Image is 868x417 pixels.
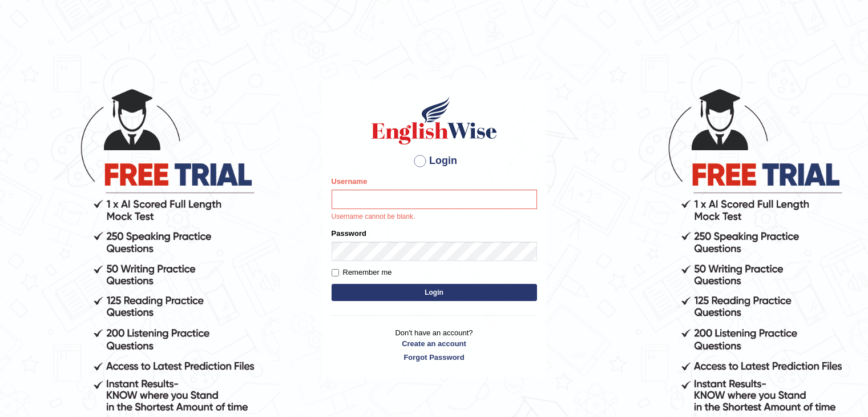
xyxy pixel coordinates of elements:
[369,95,499,146] img: Logo of English Wise sign in for intelligent practice with AI
[332,152,537,170] h4: Login
[332,352,537,363] a: Forgot Password
[332,269,339,276] input: Remember me
[332,338,537,349] a: Create an account
[332,284,537,301] button: Login
[332,267,392,278] label: Remember me
[332,327,537,363] p: Don't have an account?
[332,228,366,239] label: Password
[332,212,537,222] p: Username cannot be blank.
[332,176,368,187] label: Username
